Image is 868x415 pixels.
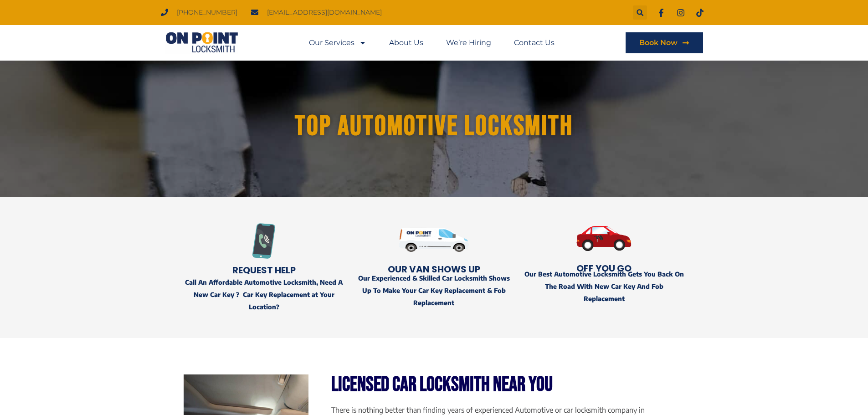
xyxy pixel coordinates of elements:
a: Our Services [309,32,366,53]
h2: Off You Go [524,264,684,273]
p: Our Best Automotive Locksmith Gets You Back On The Road With New Car Key And Fob Replacement [524,268,684,305]
nav: Menu [309,32,555,53]
p: Our Experienced & Skilled Car Locksmith Shows Up To Make Your Car Key Replacement & Fob Replacement [354,272,514,309]
img: Automotive Locksmith 2 [524,211,684,266]
span: Book Now [639,39,678,46]
a: Contact Us [514,32,555,53]
span: [EMAIL_ADDRESS][DOMAIN_NAME] [265,6,382,19]
h1: Top Automotive Locksmith [179,112,689,141]
h2: Licensed Car Locksmith Near you [331,374,684,395]
div: Search [633,5,647,20]
span: [PHONE_NUMBER] [175,6,237,19]
img: Automotive Locksmith 1 [399,211,469,268]
a: We’re Hiring [446,32,491,53]
a: Book Now [626,32,703,53]
h2: OUR VAN Shows Up [354,265,514,274]
h2: Request Help [184,266,344,275]
p: Call An Affordable Automotive Locksmith, Need A New Car Key ? Car Key Replacement at Your Location? [184,276,344,313]
a: About Us [389,32,423,53]
img: Call for Emergency Locksmith Services Help in Coquitlam Tri-cities [246,223,282,259]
